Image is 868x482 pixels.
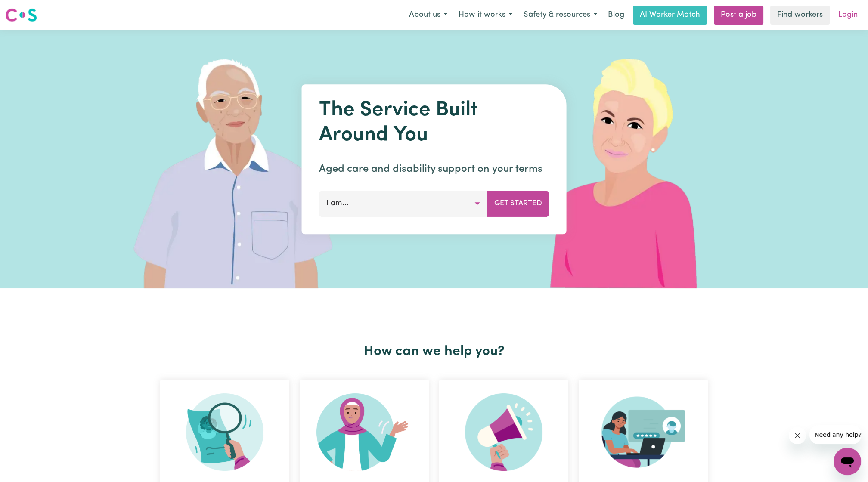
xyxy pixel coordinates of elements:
[518,6,603,24] button: Safety & resources
[319,191,487,216] button: I am...
[770,6,830,25] a: Find workers
[319,161,549,177] p: Aged care and disability support on your terms
[316,393,412,471] img: Become Worker
[186,393,263,471] img: Search
[601,393,685,471] img: Provider
[5,5,37,25] a: Careseekers logo
[403,6,453,24] button: About us
[714,6,763,25] a: Post a job
[833,6,863,25] a: Login
[5,6,52,13] span: Need any help?
[155,343,713,360] h2: How can we help you?
[487,191,549,216] button: Get Started
[633,6,707,25] a: AI Worker Match
[789,427,806,444] iframe: Close message
[453,6,518,24] button: How it works
[809,425,861,444] iframe: Message from company
[5,7,37,23] img: Careseekers logo
[603,6,629,25] a: Blog
[834,448,861,475] iframe: Button to launch messaging window
[319,98,549,148] h1: The Service Built Around You
[465,393,542,471] img: Refer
